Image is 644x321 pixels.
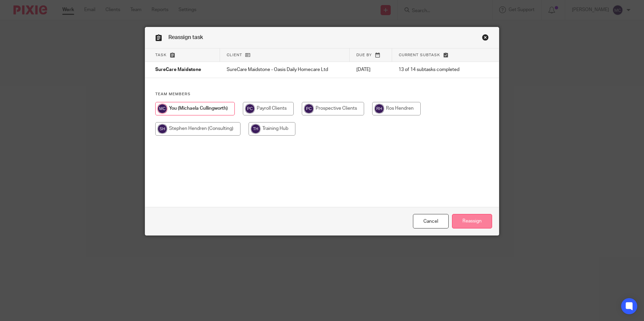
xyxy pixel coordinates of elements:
[356,53,372,57] span: Due by
[356,66,385,73] p: [DATE]
[155,68,201,72] span: SureCare Maidstone
[452,214,492,228] input: Reassign
[155,92,489,97] h4: Team members
[399,53,440,57] span: Current subtask
[392,62,476,78] td: 13 of 14 subtasks completed
[227,53,242,57] span: Client
[168,35,203,40] span: Reassign task
[482,34,489,43] a: Close this dialog window
[413,214,449,228] a: Close this dialog window
[155,53,167,57] span: Task
[227,66,343,73] p: SureCare Maidstone - Oasis Daily Homecare Ltd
